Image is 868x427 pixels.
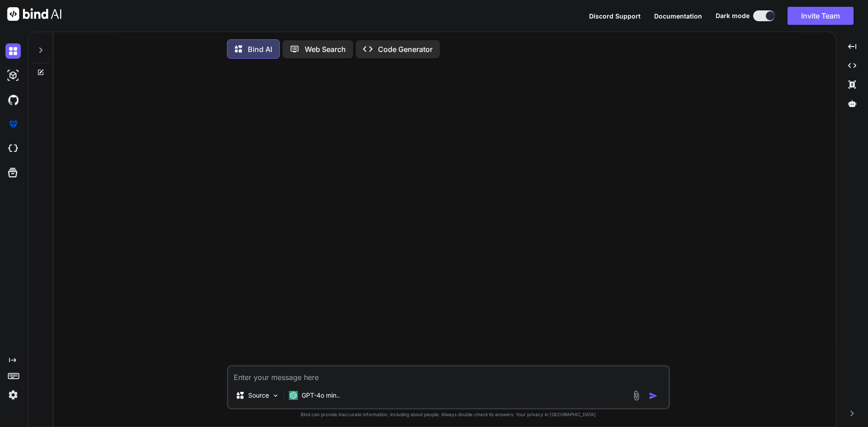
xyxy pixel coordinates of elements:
[716,11,750,20] span: Dark mode
[305,44,346,55] p: Web Search
[5,387,21,403] img: settings
[5,141,21,156] img: cloudideIcon
[7,7,61,21] img: Bind AI
[649,391,658,400] img: icon
[289,391,298,400] img: GPT-4o mini
[5,92,21,108] img: githubDark
[788,7,854,25] button: Invite Team
[589,11,641,21] button: Discord Support
[654,12,702,20] span: Documentation
[654,11,702,21] button: Documentation
[5,117,21,132] img: premium
[302,391,340,400] p: GPT-4o min..
[589,12,641,20] span: Discord Support
[5,43,21,59] img: darkChat
[248,391,269,400] p: Source
[378,44,433,55] p: Code Generator
[5,68,21,83] img: darkAi-studio
[227,411,670,418] p: Bind can provide inaccurate information, including about people. Always double-check its answers....
[272,392,279,399] img: Pick Models
[248,44,272,55] p: Bind AI
[631,390,642,401] img: attachment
